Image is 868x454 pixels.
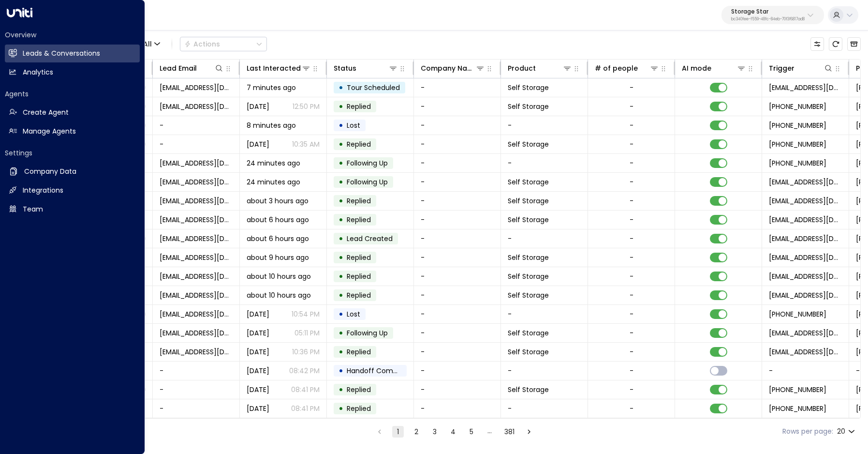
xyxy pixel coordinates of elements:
span: Replied [347,385,371,394]
div: • [338,344,343,360]
span: Refresh [829,37,842,51]
div: - [630,272,633,281]
div: - [630,290,633,300]
div: • [338,400,343,417]
span: Yesterday [247,328,269,338]
div: - [630,139,633,149]
span: Chrislanderson09@yahoo.com [160,290,233,300]
div: Trigger [769,62,794,74]
h2: Agents [5,89,140,99]
div: - [630,215,633,225]
span: +17134761739 [769,102,826,111]
a: Leads & Conversations [5,45,140,62]
span: Bankschar013@gmail.com [160,215,233,225]
p: 08:42 PM [289,366,320,376]
td: - [153,399,240,418]
td: - [414,78,501,97]
td: - [501,154,588,172]
span: Replied [347,215,371,225]
span: Self Storage [508,139,549,149]
span: +15127793195 [769,139,826,149]
td: - [153,362,240,380]
div: • [338,155,343,171]
a: Create Agent [5,104,140,121]
span: about 10 hours ago [247,290,311,300]
span: Following Up [347,177,388,187]
h2: Company Data [24,166,76,177]
td: - [501,116,588,135]
td: - [414,324,501,342]
div: Product [508,62,536,74]
span: Self Storage [508,83,549,92]
span: noreply@storagely.io [769,328,842,338]
span: Replied [347,404,371,413]
h2: Overview [5,30,140,40]
div: • [338,117,343,134]
button: Go to page 3 [429,426,441,438]
td: - [414,97,501,116]
div: • [338,306,343,322]
span: Sep 15, 2025 [247,139,269,149]
span: Self Storage [508,215,549,225]
a: Manage Agents [5,122,140,140]
div: - [630,347,633,357]
span: Following Up [347,328,388,338]
div: Lead Email [160,62,224,74]
span: Yesterday [247,347,269,357]
div: - [630,196,633,206]
label: Rows per page: [782,426,833,437]
div: Last Interacted [247,62,311,74]
span: Self Storage [508,328,549,338]
div: AI mode [682,62,711,74]
td: - [501,399,588,418]
button: Go to page 2 [411,426,422,438]
p: 10:54 PM [292,309,320,319]
div: AI mode [682,62,746,74]
div: Product [508,62,572,74]
span: Yesterday [247,309,269,319]
span: keith6643@gmail.com [160,309,233,319]
p: Storage Star [731,9,805,15]
span: about 9 hours ago [247,253,309,262]
div: • [338,363,343,379]
span: lornagartner@gmail.com [160,196,233,206]
div: - [630,328,633,338]
div: # of people [595,62,659,74]
p: 10:35 AM [292,139,320,149]
span: Self Storage [508,253,549,262]
span: +15125746813 [769,404,826,413]
div: • [338,268,343,285]
span: keith6643@gmail.com [160,328,233,338]
h2: Leads & Conversations [23,48,100,59]
td: - [414,229,501,248]
td: - [501,362,588,380]
td: - [153,135,240,153]
div: • [338,325,343,341]
h2: Manage Agents [23,126,76,136]
p: 05:11 PM [294,328,320,338]
span: 7 minutes ago [247,83,296,92]
div: • [338,287,343,303]
td: - [414,343,501,361]
h2: Integrations [23,185,63,196]
span: Replied [347,102,371,111]
span: about 3 hours ago [247,196,309,206]
span: Replied [347,347,371,357]
div: Actions [184,40,220,48]
p: bc340fee-f559-48fc-84eb-70f3f6817ad8 [731,17,805,21]
td: - [414,267,501,286]
div: • [338,249,343,266]
div: - [630,253,633,262]
span: 24 minutes ago [247,177,300,187]
a: Analytics [5,63,140,81]
div: - [630,234,633,243]
button: Go to page 5 [466,426,477,438]
span: Lost [347,121,360,130]
td: - [762,362,849,380]
td: - [414,380,501,399]
p: 10:36 PM [292,347,320,357]
span: Following Up [347,158,388,168]
span: Replied [347,290,371,300]
span: noreply@storagely.io [769,253,842,262]
td: - [501,229,588,248]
